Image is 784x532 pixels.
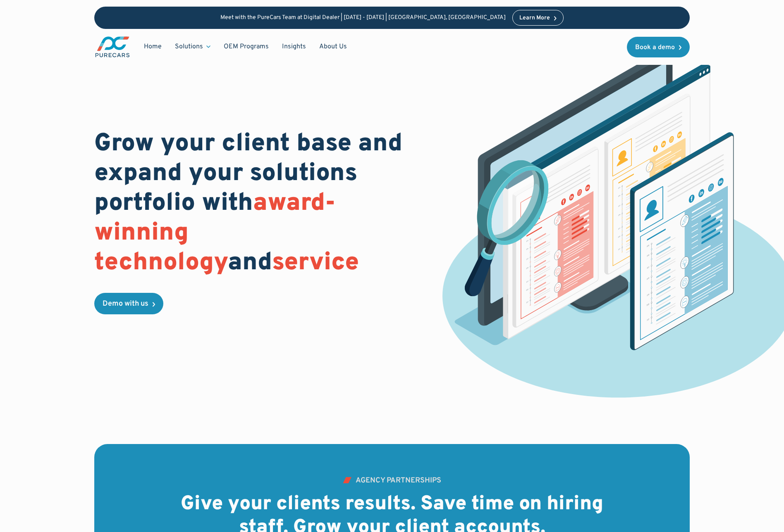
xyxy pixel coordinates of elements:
[356,477,441,484] div: AGENCY PARTNERSHIPS
[94,36,131,58] img: purecars logo
[175,42,203,51] div: Solutions
[313,39,354,55] a: About Us
[627,37,690,57] a: Book a demo
[519,15,550,21] div: Learn More
[137,39,168,55] a: Home
[512,10,564,26] a: Learn More
[168,39,217,55] div: Solutions
[94,129,416,278] h1: Grow your client base and expand your solutions portfolio with and
[275,39,313,55] a: Insights
[94,36,131,58] a: main
[635,44,675,51] div: Book a demo
[94,293,163,314] a: Demo with us
[272,247,359,279] span: service
[94,188,336,279] span: award-winning technology
[217,39,275,55] a: OEM Programs
[220,14,506,21] p: Meet with the PureCars Team at Digital Dealer | [DATE] - [DATE] | [GEOGRAPHIC_DATA], [GEOGRAPHIC_...
[103,300,148,308] div: Demo with us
